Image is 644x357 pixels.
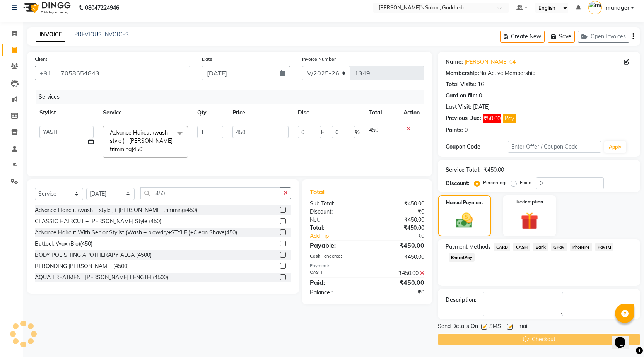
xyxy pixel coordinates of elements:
[483,114,501,123] span: ₹50.00
[321,128,324,137] span: F
[551,243,567,251] span: GPay
[465,126,468,134] div: 0
[446,69,479,77] div: Membership:
[367,241,430,250] div: ₹450.00
[500,31,545,43] button: Create New
[578,31,629,43] button: Open Invoices
[35,206,197,214] div: Advance Haircut (wash + style )+ [PERSON_NAME] trimming(450)
[35,56,47,63] label: Client
[446,103,471,111] div: Last Visit:
[449,253,475,262] span: BharatPay
[304,200,367,208] div: Sub Total:
[36,28,65,42] a: INVOICE
[446,179,470,188] div: Discount:
[367,224,430,232] div: ₹450.00
[515,210,544,232] img: _gift.svg
[355,128,360,137] span: %
[304,216,367,224] div: Net:
[516,198,543,205] label: Redemption
[144,146,147,153] a: x
[140,187,280,199] input: Search or Scan
[367,253,430,261] div: ₹450.00
[503,114,516,123] button: Pay
[446,80,476,89] div: Total Visits:
[35,66,56,80] button: +91
[367,278,430,287] div: ₹450.00
[478,80,484,89] div: 16
[604,141,626,153] button: Apply
[304,208,367,216] div: Discount:
[446,296,477,304] div: Description:
[489,322,501,332] span: SMS
[399,104,424,121] th: Action
[595,243,614,251] span: PayTM
[513,243,530,251] span: CASH
[520,179,531,186] label: Fixed
[588,1,602,14] img: manager
[228,104,293,121] th: Price
[367,269,430,277] div: ₹450.00
[473,103,490,111] div: [DATE]
[570,243,592,251] span: PhonePe
[378,232,430,240] div: ₹0
[56,66,190,80] input: Search by Name/Mobile/Email/Code
[367,200,430,208] div: ₹450.00
[438,322,478,332] span: Send Details On
[446,143,508,151] div: Coupon Code
[446,126,463,134] div: Points:
[35,273,168,282] div: AQUA TREATMENT [PERSON_NAME] LENGTH (4500)
[193,104,228,121] th: Qty
[483,179,508,186] label: Percentage
[548,31,575,43] button: Save
[367,208,430,216] div: ₹0
[369,126,378,133] span: 450
[367,289,430,297] div: ₹0
[327,128,329,137] span: |
[484,166,504,174] div: ₹450.00
[446,114,481,123] div: Previous Due:
[479,92,482,100] div: 0
[367,216,430,224] div: ₹450.00
[74,31,129,38] a: PREVIOUS INVOICES
[446,243,491,251] span: Payment Methods
[508,141,601,153] input: Enter Offer / Coupon Code
[302,56,336,63] label: Invoice Number
[612,326,636,349] iframe: chat widget
[494,243,511,251] span: CARD
[35,229,237,237] div: Advance Haircut With Senior Stylist (Wash + blowdry+STYLE )+Clean Shave(450)
[202,56,212,63] label: Date
[515,322,528,332] span: Email
[35,262,129,270] div: REBONDING [PERSON_NAME] (4500)
[110,129,173,153] span: Advance Haircut (wash + style )+ [PERSON_NAME] trimming(450)
[304,278,367,287] div: Paid:
[364,104,399,121] th: Total
[304,289,367,297] div: Balance :
[310,263,424,269] div: Payments
[304,269,367,277] div: CASH
[35,104,98,121] th: Stylist
[304,232,378,240] a: Add Tip
[304,253,367,261] div: Cash Tendered:
[446,69,632,77] div: No Active Membership
[446,58,463,66] div: Name:
[304,241,367,250] div: Payable:
[35,217,161,225] div: CLASSIC HAIRCUT + [PERSON_NAME] Style (450)
[465,58,516,66] a: [PERSON_NAME] 04
[304,224,367,232] div: Total:
[35,251,152,259] div: BODY POLISHING APOTHERAPY ALGA (4500)
[310,188,328,196] span: Total
[35,240,92,248] div: Buttock Wax (Bio)(450)
[98,104,193,121] th: Service
[446,199,483,206] label: Manual Payment
[446,166,481,174] div: Service Total:
[446,92,477,100] div: Card on file:
[451,211,478,230] img: _cash.svg
[36,90,430,104] div: Services
[293,104,364,121] th: Disc
[606,4,629,12] span: manager
[533,243,548,251] span: Bank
